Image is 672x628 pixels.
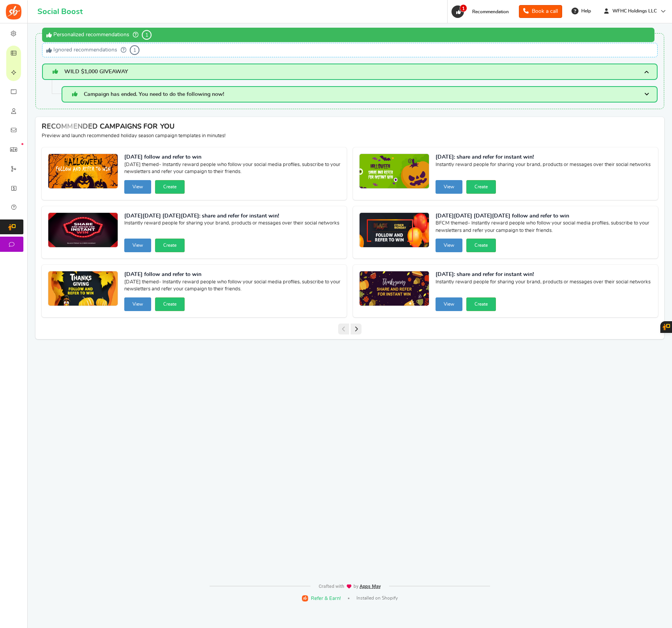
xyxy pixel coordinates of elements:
[155,297,185,311] button: Create
[360,154,429,189] img: Recommended Campaigns
[519,5,562,18] a: Book a call
[466,297,496,311] button: Create
[436,297,462,311] button: View
[579,8,591,14] span: Help
[21,143,23,145] em: New
[609,8,660,14] span: WFHC Holdings LLC
[142,30,152,40] span: 1
[42,43,658,57] div: Ignored recommendations
[42,123,658,131] h4: RECOMMENDED CAMPAIGNS FOR YOU
[48,213,118,248] img: Recommended Campaigns
[472,9,509,14] span: Recommendation
[124,297,151,311] button: View
[124,154,340,161] strong: [DATE] follow and refer to win
[348,598,349,599] span: |
[436,220,652,235] span: BFCM themed- Instantly reward people who follow your social media profiles, subscribe to your new...
[318,584,381,589] img: img-footer.webp
[460,4,467,12] span: 1
[124,220,339,235] span: Instantly reward people for sharing your brand, products or messages over their social networks
[42,28,654,42] div: Personalized recommendations
[436,180,462,194] button: View
[451,5,513,18] a: 1 Recommendation
[6,4,21,19] img: Social Boost
[37,7,83,16] h1: Social Boost
[155,239,185,252] button: Create
[48,154,118,189] img: Recommended Campaigns
[124,180,151,194] button: View
[42,133,658,140] p: Preview and launch recommended holiday season campaign templates in minutes!
[124,271,340,279] strong: [DATE] follow and refer to win
[568,5,595,17] a: Help
[466,239,496,252] button: Create
[436,212,652,220] strong: [DATE][DATE] [DATE][DATE] follow and refer to win
[130,45,139,55] span: 1
[436,271,651,279] strong: [DATE]: share and refer for instant win!
[48,271,118,306] img: Recommended Campaigns
[436,239,462,252] button: View
[64,69,128,74] span: WILD $1,000 GIVEAWAY
[124,279,340,294] span: [DATE] themed- Instantly reward people who follow your social media profiles, subscribe to your n...
[155,180,185,194] button: Create
[84,92,224,97] span: Campaign has ended. You need to do the following now!
[356,595,398,601] span: Installed on Shopify
[466,180,496,194] button: Create
[302,594,341,602] a: Refer & Earn!
[124,212,339,220] strong: [DATE][DATE] [DATE][DATE]: share and refer for instant win!
[436,279,651,294] span: Instantly reward people for sharing your brand, products or messages over their social networks
[360,213,429,248] img: Recommended Campaigns
[124,161,340,177] span: [DATE] themed- Instantly reward people who follow your social media profiles, subscribe to your n...
[360,271,429,306] img: Recommended Campaigns
[436,154,651,161] strong: [DATE]: share and refer for instant win!
[436,161,651,177] span: Instantly reward people for sharing your brand, products or messages over their social networks
[124,239,151,252] button: View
